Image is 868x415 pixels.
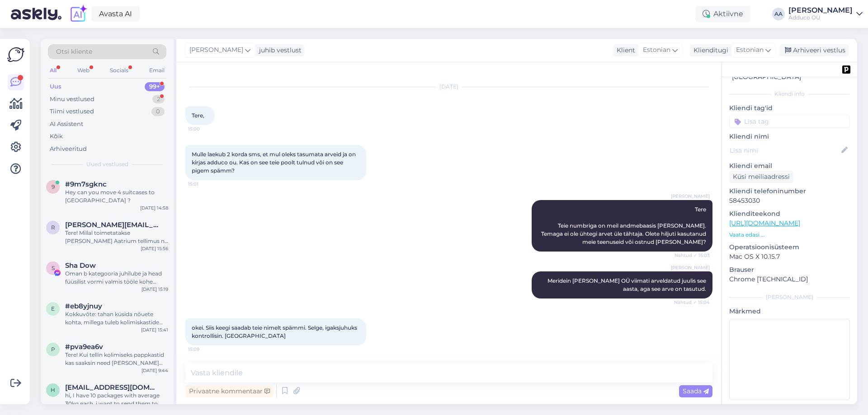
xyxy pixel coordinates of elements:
[842,65,850,74] img: pd
[729,293,850,301] div: [PERSON_NAME]
[185,385,274,397] div: Privaatne kommentaar
[729,219,800,227] a: [URL][DOMAIN_NAME]
[541,206,708,245] span: Tere Teie numbriga on meil andmebaasis [PERSON_NAME]. Temaga ei ole ühtegi arvet üle tähtaja. Ole...
[729,196,850,205] p: 58453030
[690,46,728,55] div: Klienditugi
[65,261,96,270] span: Sha Dow
[142,286,168,293] div: [DATE] 15:19
[729,90,850,98] div: Kliendi info
[151,107,165,116] div: 0
[188,126,222,132] span: 15:00
[51,224,55,231] span: r
[108,65,130,76] div: Socials
[729,103,850,113] p: Kliendi tag'id
[91,6,140,22] a: Avasta AI
[86,160,128,168] span: Uued vestlused
[188,346,222,353] span: 15:09
[152,95,165,104] div: 2
[674,299,710,306] span: Nähtud ✓ 15:04
[141,245,168,252] div: [DATE] 15:56
[772,8,785,20] div: AA
[255,46,302,55] div: juhib vestlust
[729,231,850,239] p: Vaata edasi ...
[50,145,87,154] div: Arhiveeritud
[65,302,102,310] span: #eb8yjnuy
[192,112,204,119] span: Tere,
[613,46,635,55] div: Klient
[736,45,764,55] span: Estonian
[48,65,58,76] div: All
[729,161,850,171] p: Kliendi email
[788,14,853,21] div: Adduco OÜ
[729,209,850,219] p: Klienditeekond
[729,275,850,284] p: Chrome [TECHNICAL_ID]
[65,221,159,229] span: remmel.gerda@gmail.com
[729,187,850,196] p: Kliendi telefoninumber
[729,171,793,183] div: Küsi meiliaadressi
[779,44,849,56] div: Arhiveeri vestlus
[65,351,168,367] div: Tere! Kui tellin kolimiseks pappkastid kas saaksin need [PERSON_NAME] kiiresti Kunderi tänavale k...
[7,46,24,63] img: Askly Logo
[52,183,55,190] span: 9
[65,188,168,205] div: Hey can you move 4 suitcases to [GEOGRAPHIC_DATA] ?
[729,252,850,261] p: Mac OS X 10.15.7
[51,346,55,353] span: p
[788,7,863,21] a: [PERSON_NAME]Adduco OÜ
[730,145,840,155] input: Lisa nimi
[50,95,94,104] div: Minu vestlused
[643,45,670,55] span: Estonian
[65,180,107,188] span: #9m7sgknc
[52,265,55,271] span: S
[65,229,168,245] div: Tere! Millal toimetatakse [PERSON_NAME] Aatrium tellimus nr 1047596.
[56,47,92,56] span: Otsi kliente
[671,264,710,271] span: [PERSON_NAME]
[695,6,750,22] div: Aktiivne
[729,115,850,128] input: Lisa tag
[142,367,168,374] div: [DATE] 9:44
[729,132,850,141] p: Kliendi nimi
[675,252,710,259] span: Nähtud ✓ 15:03
[683,387,709,395] span: Saada
[69,5,88,23] img: explore-ai
[729,242,850,252] p: Operatsioonisüsteem
[51,305,55,312] span: e
[50,107,94,116] div: Tiimi vestlused
[192,151,357,174] span: Mulle laekub 2 korda sms, et mul oleks tasumata arveid ja on kirjas adduco ou. Kas on see teie po...
[140,205,168,211] div: [DATE] 14:58
[50,120,83,129] div: AI Assistent
[547,277,708,292] span: Meridein [PERSON_NAME] OÜ viimati arveldatud juulis see aasta, aga see arve on tasutud.
[671,193,710,200] span: [PERSON_NAME]
[65,310,168,326] div: Kokkuvõte: tahan küsida nõuete kohta, millega tuleb kolimiskastide pakkimisel ja teipimisel arves...
[75,65,91,76] div: Web
[788,7,853,14] div: [PERSON_NAME]
[65,392,168,408] div: hi, I have 10 packages with average 30kg each. i want to send them to [GEOGRAPHIC_DATA] from [GEO...
[141,326,168,333] div: [DATE] 15:41
[192,324,359,339] span: okei. Siis keegi saadab teie nimelt spämmi. Selge, igaksjuhuks kontrollisin. [GEOGRAPHIC_DATA]
[729,307,850,316] p: Märkmed
[145,82,165,91] div: 99+
[189,45,243,55] span: [PERSON_NAME]
[65,270,168,286] div: Oman b kategooria juhilube ja head füüsilist vormi valmis tööle kohe asuma
[147,65,166,76] div: Email
[65,343,103,351] span: #pva9ea6v
[50,82,61,91] div: Uus
[65,383,159,392] span: hermannsamimi@gmail.com
[50,132,63,141] div: Kõik
[185,83,712,91] div: [DATE]
[188,181,222,187] span: 15:01
[729,265,850,275] p: Brauser
[51,387,55,393] span: h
